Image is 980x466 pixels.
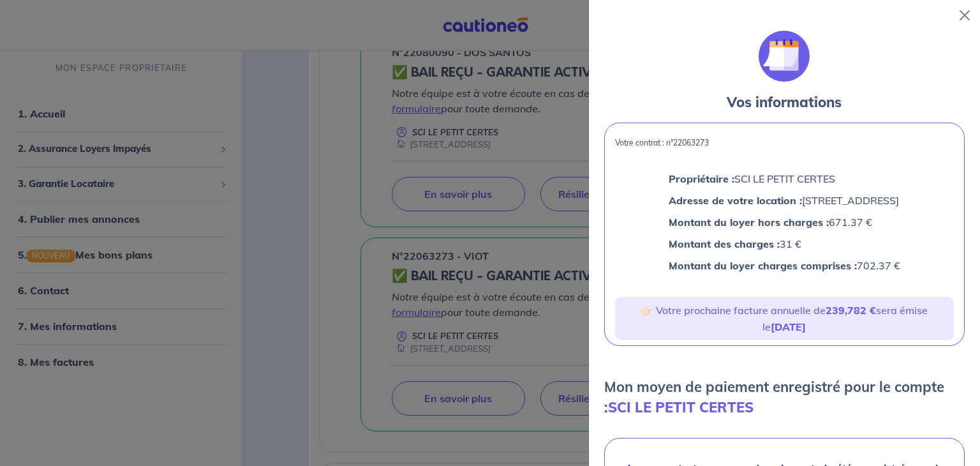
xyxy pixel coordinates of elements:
[727,93,842,111] strong: Vos informations
[669,237,780,250] strong: Montant des charges :
[615,139,954,147] p: Votre contrat : n°22063273
[669,194,802,207] strong: Adresse de votre location :
[669,214,900,230] p: 671.37 €
[669,170,900,187] p: SCI LE PETIT CERTES
[669,216,829,229] strong: Montant du loyer hors charges :
[771,320,806,333] strong: [DATE]
[826,304,876,317] strong: 239,782 €
[954,5,975,26] button: Close
[669,172,734,185] strong: Propriétaire :
[608,398,754,416] strong: SCI LE PETIT CERTES
[669,236,900,252] p: 31 €
[669,192,900,209] p: [STREET_ADDRESS]
[604,377,965,417] p: Mon moyen de paiement enregistré pour le compte :
[669,257,900,274] p: 702.37 €
[620,302,949,335] p: 👉🏻 Votre prochaine facture annuelle de sera émise le
[669,259,857,272] strong: Montant du loyer charges comprises :
[759,31,810,82] img: illu_calendar.svg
